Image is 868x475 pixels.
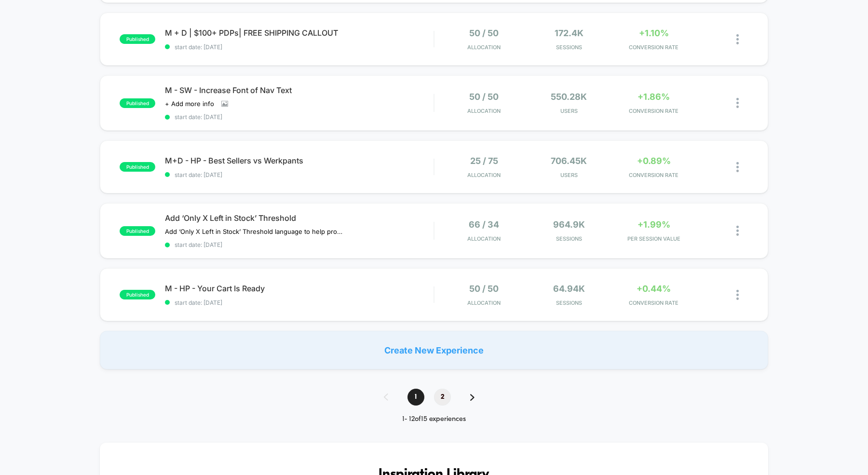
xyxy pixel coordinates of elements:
[165,228,344,235] span: Add ‘Only X Left in Stock’ Threshold language to help promote urgency
[100,331,768,369] div: Create New Experience
[736,290,739,300] img: close
[165,85,434,95] span: M - SW - Increase Font of Nav Text
[165,284,434,293] span: M - HP - Your Cart Is Ready
[120,162,155,172] span: published
[551,156,587,166] span: 706.45k
[614,172,694,178] span: CONVERSION RATE
[551,92,587,102] span: 550.28k
[614,44,694,51] span: CONVERSION RATE
[529,235,609,242] span: Sessions
[639,28,669,38] span: +1.10%
[637,92,670,102] span: +1.86%
[470,394,475,401] img: pagination forward
[469,28,499,38] span: 50 / 50
[469,92,499,102] span: 50 / 50
[470,156,498,166] span: 25 / 75
[467,235,501,242] span: Allocation
[555,28,583,38] span: 172.4k
[553,219,585,230] span: 964.9k
[165,28,434,38] span: M + D | $100+ PDPs| FREE SHIPPING CALLOUT
[165,299,434,306] span: start date: [DATE]
[434,389,451,406] span: 2
[165,213,434,223] span: Add ‘Only X Left in Stock’ Threshold
[529,299,609,306] span: Sessions
[120,226,155,236] span: published
[553,284,585,294] span: 64.94k
[407,389,424,406] span: 1
[467,44,501,51] span: Allocation
[637,156,671,166] span: +0.89%
[467,108,501,114] span: Allocation
[736,226,739,236] img: close
[120,98,155,108] span: published
[736,162,739,172] img: close
[165,100,214,108] span: + Add more info
[165,156,434,165] span: M+D - HP - Best Sellers vs Werkpants
[736,98,739,108] img: close
[529,108,609,114] span: Users
[637,284,671,294] span: +0.44%
[467,172,501,178] span: Allocation
[614,235,694,242] span: PER SESSION VALUE
[165,241,434,248] span: start date: [DATE]
[165,113,434,121] span: start date: [DATE]
[120,290,155,299] span: published
[165,171,434,178] span: start date: [DATE]
[614,108,694,114] span: CONVERSION RATE
[614,299,694,306] span: CONVERSION RATE
[467,299,501,306] span: Allocation
[469,219,499,230] span: 66 / 34
[469,284,499,294] span: 50 / 50
[165,43,434,51] span: start date: [DATE]
[637,219,670,230] span: +1.99%
[529,172,609,178] span: Users
[120,34,155,44] span: published
[374,415,494,423] div: 1 - 12 of 15 experiences
[529,44,609,51] span: Sessions
[736,34,739,44] img: close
